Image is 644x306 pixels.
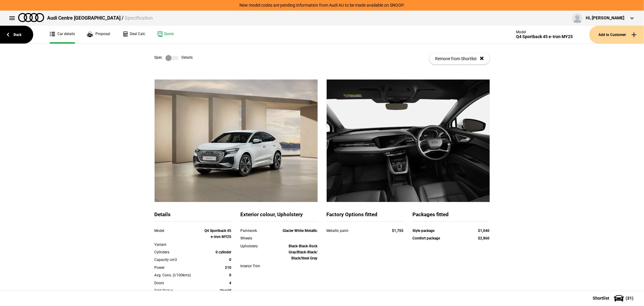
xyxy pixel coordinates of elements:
[125,15,153,21] span: Specification
[516,34,573,39] div: Q4 Sportback 45 e-tron MY25
[155,249,201,255] div: Cylinders
[220,288,232,293] strong: Unsold
[478,229,490,233] strong: $1,040
[87,26,110,44] a: Proposal
[155,55,193,61] div: Spec Details
[241,235,271,241] div: Wheels
[155,272,201,278] div: Avg. Cons. (l/100kms)
[241,243,271,249] div: Upholstery
[155,228,201,234] div: Model
[216,250,232,254] strong: 0 cylinder
[225,265,232,270] strong: 210
[327,211,404,222] div: Factory Options fitted
[50,26,75,44] a: Car details
[229,258,232,262] strong: 0
[155,288,201,294] div: Sold Status
[413,211,490,222] div: Packages fitted
[429,53,490,64] button: Remove from Shortlist
[584,291,644,306] button: Shortlist(31)
[155,257,201,263] div: Capacity cm3
[155,211,232,222] div: Details
[241,228,271,234] div: Paintwork
[413,229,435,233] strong: Style package
[392,229,404,233] strong: $1,755
[283,229,318,233] strong: Glacier White Metallic
[413,236,440,240] strong: Comfort package
[157,26,174,44] a: Quote
[478,236,490,240] strong: $2,860
[205,229,232,239] strong: Q4 Sportback 45 e-tron MY25
[241,263,271,269] div: Interior Trim
[516,30,573,34] div: Model
[155,280,201,286] div: Doors
[155,265,201,271] div: Power
[327,228,381,234] div: Metallic paint
[155,242,201,248] div: Variant
[229,281,232,285] strong: 4
[47,15,153,21] div: Audi Centre [GEOGRAPHIC_DATA] /
[289,244,318,261] strong: Black-Black-Rock Gray/Black-Black/ Black/Steel Gray
[241,211,318,222] div: Exterior colour, Upholstery
[229,273,232,277] strong: 0
[593,296,609,300] span: Shortlist
[626,296,633,300] span: ( 31 )
[18,13,44,22] img: audi.png
[586,15,624,21] div: Hi, [PERSON_NAME]
[122,26,145,44] a: Deal Calc
[589,26,644,44] button: Add to Customer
